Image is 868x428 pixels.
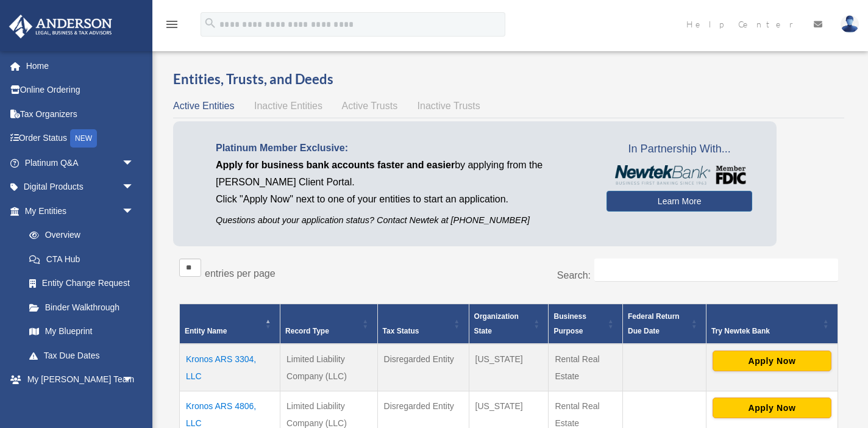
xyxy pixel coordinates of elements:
[549,344,623,391] td: Rental Real Estate
[607,191,752,212] a: Learn More
[180,344,280,391] td: Kronos ARS 3304, LLC
[122,151,146,176] span: arrow_drop_down
[216,140,588,157] p: Platinum Member Exclusive:
[165,21,179,32] a: menu
[216,191,588,208] p: Click "Apply Now" next to one of your entities to start an application.
[17,295,146,319] a: Binder Walkthrough
[607,140,752,159] span: In Partnership With...
[9,368,152,392] a: My [PERSON_NAME] Teamarrow_drop_down
[165,17,179,32] i: menu
[383,327,419,335] span: Tax Status
[204,16,217,30] i: search
[9,54,152,78] a: Home
[9,102,152,126] a: Tax Organizers
[5,15,116,38] img: Anderson Advisors Platinum Portal
[418,101,480,111] span: Inactive Trusts
[185,327,227,335] span: Entity Name
[285,327,329,335] span: Record Type
[9,126,152,151] a: Order StatusNEW
[9,199,146,223] a: My Entitiesarrow_drop_down
[613,165,746,185] img: NewtekBankLogoSM.png
[17,271,146,296] a: Entity Change Request
[216,160,455,170] span: Apply for business bank accounts faster and easier
[254,101,322,111] span: Inactive Entities
[122,368,146,393] span: arrow_drop_down
[713,398,831,418] button: Apply Now
[9,175,152,199] a: Digital Productsarrow_drop_down
[180,304,280,344] th: Entity Name: Activate to invert sorting
[841,15,859,33] img: User Pic
[469,344,549,391] td: [US_STATE]
[280,304,378,344] th: Record Type: Activate to sort
[17,247,146,271] a: CTA Hub
[122,199,146,224] span: arrow_drop_down
[706,304,838,344] th: Try Newtek Bank : Activate to sort
[9,151,152,175] a: Platinum Q&Aarrow_drop_down
[557,270,591,280] label: Search:
[173,70,844,89] h3: Entities, Trusts, and Deeds
[711,324,819,338] div: Try Newtek Bank
[280,344,378,391] td: Limited Liability Company (LLC)
[342,101,398,111] span: Active Trusts
[469,304,549,344] th: Organization State: Activate to sort
[549,304,623,344] th: Business Purpose: Activate to sort
[713,351,831,371] button: Apply Now
[622,304,706,344] th: Federal Return Due Date: Activate to sort
[70,129,97,148] div: NEW
[17,223,140,248] a: Overview
[216,157,588,191] p: by applying from the [PERSON_NAME] Client Portal.
[205,268,276,279] label: entries per page
[122,175,146,200] span: arrow_drop_down
[17,343,146,368] a: Tax Due Dates
[377,304,469,344] th: Tax Status: Activate to sort
[173,101,234,111] span: Active Entities
[377,344,469,391] td: Disregarded Entity
[17,319,146,344] a: My Blueprint
[474,312,519,335] span: Organization State
[628,312,680,335] span: Federal Return Due Date
[216,213,588,228] p: Questions about your application status? Contact Newtek at [PHONE_NUMBER]
[553,312,586,335] span: Business Purpose
[9,78,152,102] a: Online Ordering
